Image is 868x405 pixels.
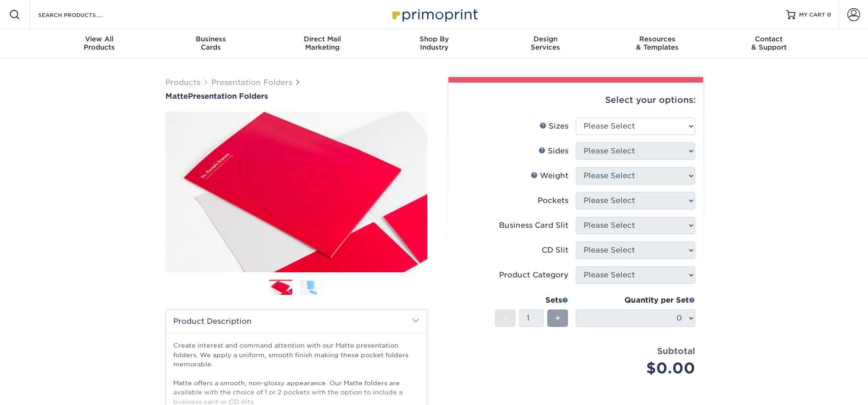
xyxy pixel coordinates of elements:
span: Contact [713,35,825,43]
div: Marketing [267,35,378,51]
div: Industry [378,35,490,51]
span: Business [155,35,267,43]
img: Matte 01 [165,101,427,282]
span: View All [44,35,155,43]
a: Direct MailMarketing [267,29,378,59]
span: + [555,311,561,325]
img: Presentation Folders 01 [269,280,292,296]
span: Design [490,35,601,43]
span: Shop By [378,35,490,43]
div: Product Category [499,270,568,281]
div: $0.00 [583,357,695,379]
h1: Presentation Folders [165,92,427,101]
div: Pockets [538,195,568,206]
span: MY CART [799,11,825,19]
a: MattePresentation Folders [165,92,427,101]
div: Products [44,35,155,51]
h2: Product Description [166,309,427,333]
a: BusinessCards [155,29,267,59]
a: Products [165,78,200,87]
div: Quantity per Set [576,295,695,306]
div: Weight [531,170,568,181]
div: & Templates [601,35,713,51]
div: Select your options: [456,83,696,118]
a: Contact& Support [713,29,825,59]
input: SEARCH PRODUCTS..... [37,9,127,20]
div: Services [490,35,601,51]
span: 0 [827,11,831,18]
a: Presentation Folders [211,78,292,87]
a: Shop ByIndustry [378,29,490,59]
span: - [503,311,507,325]
a: View AllProducts [44,29,155,59]
span: Matte [165,92,188,101]
a: Resources& Templates [601,29,713,59]
div: Sides [539,146,568,157]
img: Presentation Folders 02 [300,279,323,295]
a: DesignServices [490,29,601,59]
div: CD Slit [542,245,568,256]
span: Resources [601,35,713,43]
div: Sets [495,295,568,306]
div: Business Card Slit [499,220,568,231]
div: Cards [155,35,267,51]
img: Primoprint [388,5,480,24]
strong: Subtotal [657,346,695,356]
div: & Support [713,35,825,51]
span: Direct Mail [267,35,378,43]
div: Sizes [539,121,568,132]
